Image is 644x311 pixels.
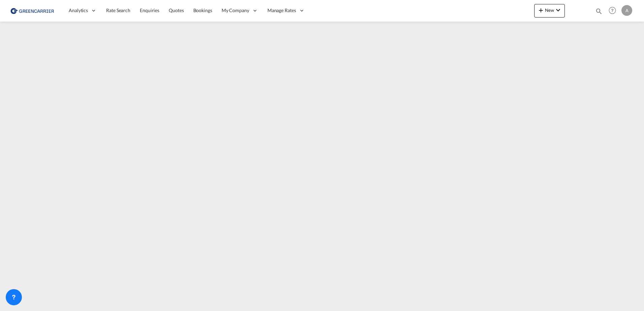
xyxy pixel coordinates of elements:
[595,7,603,15] md-icon: icon-magnify
[621,5,632,16] div: A
[607,5,621,17] div: Help
[595,7,603,18] div: icon-magnify
[537,7,562,13] span: New
[169,7,184,13] span: Quotes
[267,7,296,14] span: Manage Rates
[534,4,565,18] button: icon-plus 400-fgNewicon-chevron-down
[69,7,88,14] span: Analytics
[554,6,562,14] md-icon: icon-chevron-down
[607,5,618,16] span: Help
[140,7,159,13] span: Enquiries
[106,7,130,13] span: Rate Search
[193,7,212,13] span: Bookings
[10,3,56,18] img: 1378a7308afe11ef83610d9e779c6b34.png
[537,6,545,14] md-icon: icon-plus 400-fg
[222,7,249,14] span: My Company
